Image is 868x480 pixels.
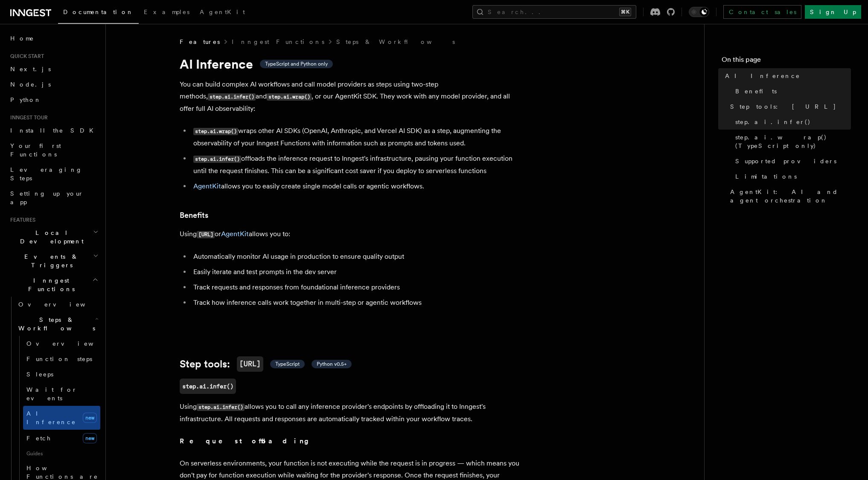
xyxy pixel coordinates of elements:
[180,401,521,425] p: Using allows you to call any inference provider's endpoints by offloading it to Inngest's infrast...
[735,133,851,150] span: step.ai.wrap() (TypeScript only)
[732,153,851,169] a: Supported providers
[7,252,93,269] span: Events & Triggers
[7,92,100,107] a: Python
[7,249,100,273] button: Events & Triggers
[23,406,100,430] a: AI Inferencenew
[732,169,851,184] a: Limitations
[195,3,250,23] a: AgentKit
[193,128,238,135] code: step.ai.wrap()
[180,38,220,46] span: Features
[191,251,521,263] li: Automatically monitor AI usage in production to ensure quality output
[732,130,851,153] a: step.ai.wrap() (TypeScript only)
[7,53,44,60] span: Quick start
[208,93,256,101] code: step.ai.infer()
[265,61,328,67] span: TypeScript and Python only
[7,276,92,293] span: Inngest Functions
[730,102,836,111] span: Step tools: [URL]
[472,5,636,19] button: Search...⌘K
[23,336,100,351] a: Overview
[267,93,312,101] code: step.ai.wrap()
[200,9,245,15] span: AgentKit
[23,351,100,367] a: Function steps
[735,87,777,95] span: Benefits
[193,156,241,163] code: step.ai.infer()
[180,228,521,240] p: Using or allows you to:
[23,447,100,460] span: Guides
[10,34,34,43] span: Home
[191,297,521,309] li: Track how inference calls work together in multi-step or agentic workflows
[619,8,631,16] kbd: ⌘K
[63,9,134,15] span: Documentation
[23,382,100,406] a: Wait for events
[83,413,97,423] span: new
[180,379,236,394] a: step.ai.infer()
[26,386,77,402] span: Wait for events
[7,225,100,249] button: Local Development
[26,356,92,362] span: Function steps
[725,72,800,80] span: AI Inference
[180,209,208,221] a: Benefits
[732,84,851,99] a: Benefits
[26,371,53,378] span: Sleeps
[197,231,215,238] code: [URL]
[275,361,300,367] span: TypeScript
[735,172,797,181] span: Limitations
[23,367,100,382] a: Sleeps
[7,273,100,297] button: Inngest Functions
[58,3,139,24] a: Documentation
[727,184,851,208] a: AgentKit: AI and agent orchestration
[10,66,51,72] span: Next.js
[15,315,95,333] span: Steps & Workflows
[180,78,521,115] p: You can build complex AI workflows and call model providers as steps using two-step methods, and ...
[7,123,100,138] a: Install the SDK
[180,356,352,372] a: Step tools:[URL] TypeScript Python v0.5+
[730,188,851,205] span: AgentKit: AI and agent orchestration
[7,77,100,92] a: Node.js
[23,430,100,447] a: Fetchnew
[7,186,100,210] a: Setting up your app
[722,68,851,84] a: AI Inference
[10,127,99,134] span: Install the SDK
[7,217,35,223] span: Features
[180,56,521,72] h1: AI Inference
[7,162,100,186] a: Leveraging Steps
[732,114,851,130] a: step.ai.infer()
[7,228,93,246] span: Local Development
[144,9,189,15] span: Examples
[10,81,51,88] span: Node.js
[10,142,61,158] span: Your first Functions
[689,7,709,17] button: Toggle dark mode
[191,266,521,278] li: Easily iterate and test prompts in the dev server
[723,5,801,19] a: Contact sales
[15,297,100,312] a: Overview
[18,301,106,308] span: Overview
[191,281,521,293] li: Track requests and responses from foundational inference providers
[735,118,811,126] span: step.ai.infer()
[191,180,521,192] li: allows you to easily create single model calls or agentic workflows.
[83,433,97,443] span: new
[336,38,455,46] a: Steps & Workflows
[15,312,100,336] button: Steps & Workflows
[317,361,347,367] span: Python v0.5+
[7,31,100,46] a: Home
[26,435,51,442] span: Fetch
[221,230,249,238] a: AgentKit
[10,166,82,182] span: Leveraging Steps
[7,61,100,77] a: Next.js
[191,153,521,177] li: offloads the inference request to Inngest's infrastructure, pausing your function execution until...
[26,410,76,425] span: AI Inference
[10,96,41,103] span: Python
[232,38,324,46] a: Inngest Functions
[191,125,521,149] li: wraps other AI SDKs (OpenAI, Anthropic, and Vercel AI SDK) as a step, augmenting the observabilit...
[180,437,315,445] strong: Request offloading
[735,157,836,165] span: Supported providers
[139,3,195,23] a: Examples
[722,55,851,68] h4: On this page
[237,356,263,372] code: [URL]
[193,182,221,190] a: AgentKit
[10,190,84,205] span: Setting up your app
[7,114,48,121] span: Inngest tour
[805,5,861,19] a: Sign Up
[197,404,245,411] code: step.ai.infer()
